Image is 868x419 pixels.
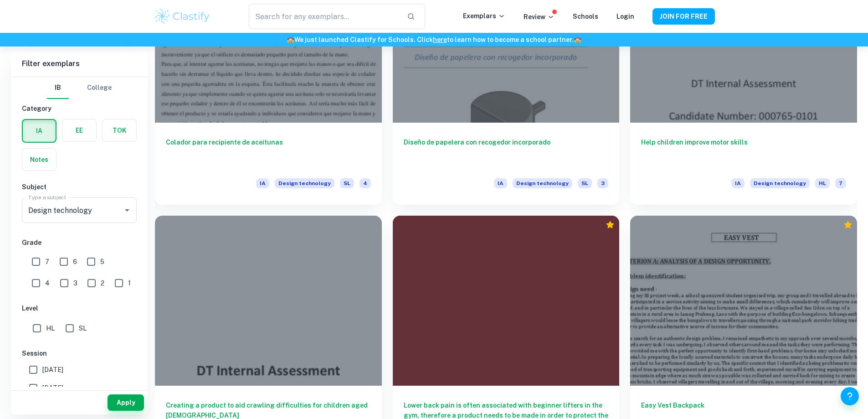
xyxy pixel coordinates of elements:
span: 3 [597,178,608,188]
button: JOIN FOR FREE [652,8,715,25]
h6: We just launched Clastify for Schools. Click to learn how to become a school partner. [2,35,866,45]
h6: Grade [22,238,137,248]
h6: Help children improve motor skills [641,137,846,167]
span: 7 [45,257,49,267]
button: EE [62,119,96,141]
span: 6 [73,257,77,267]
span: 5 [100,257,104,267]
h6: Level [22,303,137,313]
span: 2 [101,278,104,288]
h6: Category [22,103,137,114]
span: 3 [73,278,77,288]
div: Premium [843,220,853,229]
span: IA [256,178,269,188]
h6: Diseño de papelera con recogedor incorporado [404,137,609,167]
p: Exemplars [463,11,505,21]
img: Clastify logo [154,7,211,26]
span: 4 [45,278,50,288]
button: Apply [108,394,144,411]
button: College [87,77,112,99]
a: here [433,36,447,43]
button: IA [23,120,56,142]
p: Review [524,12,555,22]
span: [DATE] [42,365,63,375]
span: Design technology [750,178,810,188]
span: 4 [360,178,371,188]
span: Design technology [513,178,572,188]
span: 🏫 [287,36,294,43]
span: HL [46,323,55,333]
h6: Filter exemplars [11,51,148,77]
span: 🏫 [574,36,581,43]
span: SL [79,323,87,333]
span: 7 [835,178,846,188]
button: Help and Feedback [841,387,859,405]
div: Premium [606,220,615,229]
span: [DATE] [42,383,63,393]
span: SL [578,178,592,188]
div: Filter type choice [47,77,112,99]
h6: Session [22,348,137,358]
span: Design technology [275,178,334,188]
h6: Colador para recipiente de aceitunas [166,137,371,167]
span: SL [340,178,354,188]
button: TOK [103,119,136,141]
label: Type a subject [28,193,66,201]
a: Login [616,13,634,20]
input: Search for any exemplars... [249,4,399,29]
button: Notes [22,149,56,171]
span: IA [494,178,507,188]
span: HL [815,178,830,188]
button: IB [47,77,69,99]
h6: Subject [22,182,137,192]
span: 1 [128,278,131,288]
span: IA [731,178,745,188]
a: Schools [573,13,598,20]
button: Open [121,204,134,217]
